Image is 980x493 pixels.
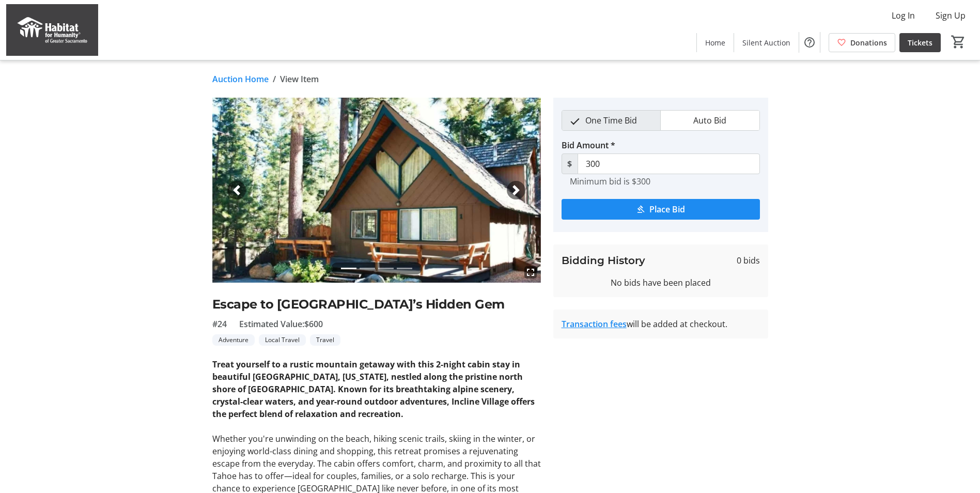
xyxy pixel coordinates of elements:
span: Auto Bid [687,111,733,130]
a: Auction Home [212,73,269,85]
span: Donations [850,37,887,48]
span: $ [562,153,578,174]
button: Help [799,32,820,53]
h2: Escape to [GEOGRAPHIC_DATA]’s Hidden Gem [212,295,541,314]
label: Bid Amount * [562,139,615,151]
div: will be added at checkout. [562,318,760,330]
button: Cart [949,33,968,51]
span: 0 bids [737,254,760,267]
span: Home [705,37,725,48]
mat-icon: fullscreen [524,266,537,279]
a: Silent Auction [734,33,799,52]
span: Estimated Value: $600 [239,318,323,330]
span: Sign Up [936,9,966,22]
span: One Time Bid [579,111,643,130]
span: / [273,73,276,85]
tr-hint: Minimum bid is $300 [570,176,650,187]
a: Transaction fees [562,318,627,330]
strong: Treat yourself to a rustic mountain getaway with this 2-night cabin stay in beautiful [GEOGRAPHIC... [212,359,535,420]
button: Place Bid [562,199,760,220]
tr-label-badge: Adventure [212,334,255,346]
h3: Bidding History [562,253,645,268]
span: View Item [280,73,319,85]
span: Silent Auction [742,37,790,48]
button: Sign Up [927,7,974,24]
span: #24 [212,318,227,330]
button: Log In [883,7,923,24]
tr-label-badge: Travel [310,334,340,346]
a: Donations [829,33,895,52]
img: Habitat for Humanity of Greater Sacramento's Logo [6,4,98,56]
span: Place Bid [649,203,685,215]
img: Image [212,98,541,283]
a: Home [697,33,734,52]
a: Tickets [899,33,941,52]
tr-label-badge: Local Travel [259,334,306,346]
div: No bids have been placed [562,276,760,289]
span: Log In [892,9,915,22]
span: Tickets [908,37,932,48]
